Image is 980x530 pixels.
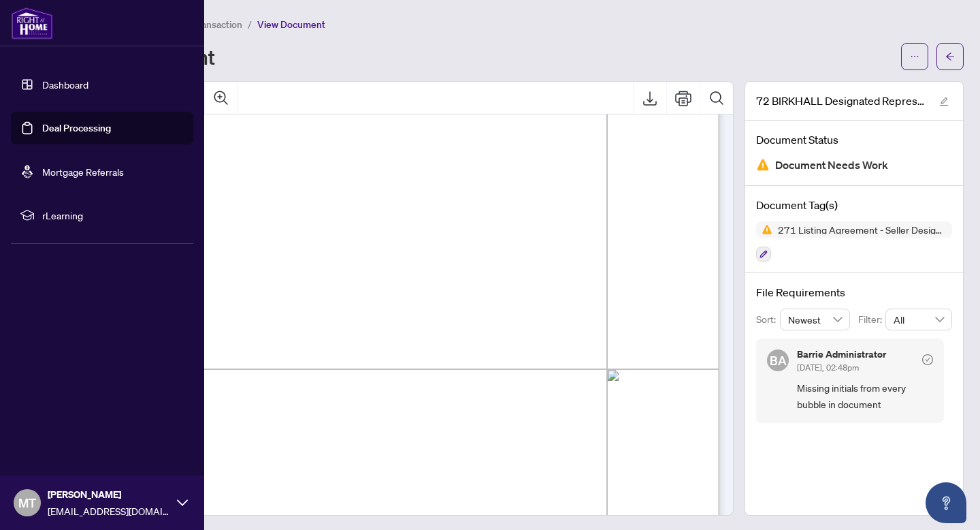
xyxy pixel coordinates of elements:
[922,354,933,365] span: check-circle
[939,97,949,106] span: edit
[797,349,886,359] h5: Barrie Administrator
[42,166,124,178] a: Mortgage Referrals
[910,52,919,61] span: ellipsis
[945,52,955,61] span: arrow-left
[788,309,843,330] span: Newest
[926,482,966,523] button: Open asap
[756,158,770,172] img: Document Status
[48,503,170,518] span: [EMAIL_ADDRESS][DOMAIN_NAME]
[11,7,53,40] img: logo
[858,312,885,327] p: Filter:
[18,493,36,512] span: MT
[248,16,252,32] li: /
[756,284,952,300] h4: File Requirements
[756,221,772,238] img: Status Icon
[42,78,88,91] a: Dashboard
[775,156,888,174] span: Document Needs Work
[770,351,787,370] span: BA
[42,122,111,134] a: Deal Processing
[797,362,859,373] span: [DATE], 02:48pm
[772,225,952,234] span: 271 Listing Agreement - Seller Designated Representation Agreement Authority to Offer for Sale
[797,380,933,412] span: Missing initials from every bubble in document
[42,208,184,223] span: rLearning
[756,93,926,109] span: 72 BIRKHALL Designated Representation Agreement 1.pdf
[257,18,325,31] span: View Document
[169,18,242,31] span: View Transaction
[48,487,170,502] span: [PERSON_NAME]
[756,197,952,213] h4: Document Tag(s)
[894,309,944,330] span: All
[756,131,952,148] h4: Document Status
[756,312,780,327] p: Sort:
